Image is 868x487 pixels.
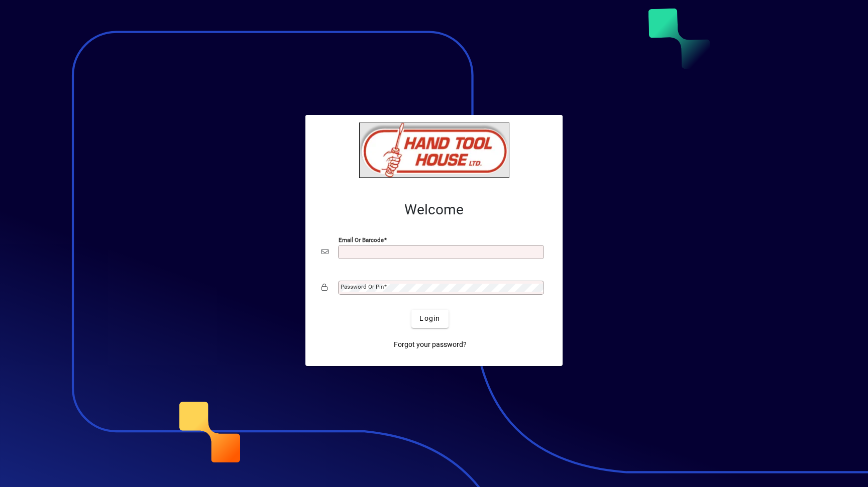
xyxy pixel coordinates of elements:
mat-label: Email or Barcode [339,236,384,243]
button: Login [411,310,448,328]
mat-label: Password or Pin [341,283,384,290]
h2: Welcome [321,201,547,218]
span: Forgot your password? [394,339,467,350]
a: Forgot your password? [390,336,471,354]
span: Login [419,313,440,324]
